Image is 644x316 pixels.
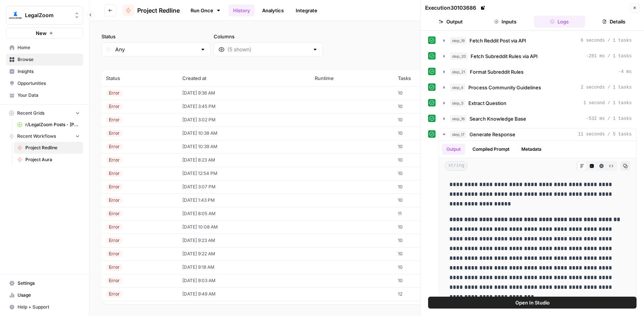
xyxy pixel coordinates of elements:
button: Help + Support [6,301,83,313]
button: Recent Grids [6,108,83,119]
button: 11 seconds / 5 tasks [439,128,636,140]
button: -4 ms [439,66,636,78]
button: -281 ms / 1 tasks [439,50,636,62]
span: 1 second / 1 tasks [583,100,632,106]
button: Workspace: LegalZoom [6,6,83,25]
span: 11 seconds / 5 tasks [578,131,632,138]
td: 10 [393,301,459,314]
span: (131 records) [101,57,632,70]
input: (5 shown) [227,46,309,53]
span: Project Redline [25,144,80,151]
a: Your Data [6,89,83,101]
td: 10 [393,247,459,261]
span: step_21 [450,68,467,76]
span: New [36,29,47,37]
td: [DATE] 3:45 PM [178,100,310,113]
span: -281 ms / 1 tasks [586,53,632,60]
span: Home [18,44,80,51]
td: [DATE] 3:02 PM [178,113,310,127]
div: Error [106,210,123,217]
a: Analytics [258,4,288,16]
th: Created at [178,70,310,86]
td: 10 [393,194,459,207]
a: Project Redline [122,4,180,16]
button: Output [425,16,477,28]
td: 10 [393,220,459,234]
span: Usage [18,292,80,299]
span: Process Community Guidelines [468,84,541,91]
input: Any [115,46,197,53]
div: Error [106,224,123,230]
td: [DATE] 10:08 AM [178,220,310,234]
button: 6 seconds / 1 tasks [439,35,636,47]
button: Output [442,144,465,155]
span: -532 ms / 1 tasks [586,115,632,122]
td: [DATE] 9:39 AM [178,301,310,314]
label: Status [101,33,211,40]
span: step_17 [450,131,466,138]
div: Error [106,116,123,123]
span: Project Aura [25,156,80,163]
span: string [445,161,468,171]
td: [DATE] 8:23 AM [178,153,310,167]
th: Runtime [310,70,393,86]
span: Fetch Subreddit Rules via API [471,52,538,60]
button: Inputs [480,16,531,28]
td: 10 [393,113,459,127]
span: step_16 [450,115,466,122]
span: Browse [18,56,80,63]
button: Recent Workflows [6,131,83,142]
td: 10 [393,234,459,247]
span: Opportunities [18,80,80,87]
span: step_20 [450,52,468,60]
span: LegalZoom [25,12,70,19]
img: LegalZoom Logo [9,9,22,22]
span: 6 seconds / 1 tasks [581,37,632,44]
a: Settings [6,277,83,289]
td: [DATE] 3:07 PM [178,180,310,194]
span: Recent Workflows [17,133,56,140]
button: 1 second / 1 tasks [439,97,636,109]
button: Open In Studio [428,297,637,309]
td: 10 [393,167,459,180]
div: Error [106,90,123,96]
button: Logs [534,16,585,28]
button: 2 seconds / 1 tasks [439,82,636,93]
span: Project Redline [137,6,180,15]
th: Status [101,70,178,86]
div: Error [106,277,123,284]
div: Error [106,264,123,271]
div: Error [106,291,123,297]
button: Metadata [517,144,546,155]
td: 12 [393,287,459,301]
a: Usage [6,289,83,301]
td: [DATE] 10:38 AM [178,127,310,140]
td: [DATE] 9:03 AM [178,274,310,287]
td: [DATE] 9:49 AM [178,287,310,301]
td: 10 [393,127,459,140]
div: Error [106,157,123,163]
div: Error [106,183,123,190]
span: Settings [18,280,80,287]
span: Fetch Reddit Post via API [469,37,526,44]
th: Tasks [393,70,459,86]
span: Extract Question [468,99,506,107]
span: Your Data [18,92,80,99]
td: 10 [393,153,459,167]
div: Execution 30103686 [425,4,487,12]
a: Integrate [291,4,322,16]
td: [DATE] 9:23 AM [178,234,310,247]
span: Help + Support [18,304,80,310]
td: [DATE] 1:43 PM [178,194,310,207]
td: 10 [393,180,459,194]
span: Insights [18,68,80,75]
span: step_5 [450,99,465,107]
div: Error [106,143,123,150]
span: -4 ms [618,68,632,75]
a: Project Redline [14,142,83,154]
span: Recent Grids [17,110,44,116]
button: Compiled Prompt [468,144,514,155]
div: Error [106,250,123,257]
td: [DATE] 12:54 PM [178,167,310,180]
span: r/LegalZoom Posts - [PERSON_NAME] [25,121,80,128]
